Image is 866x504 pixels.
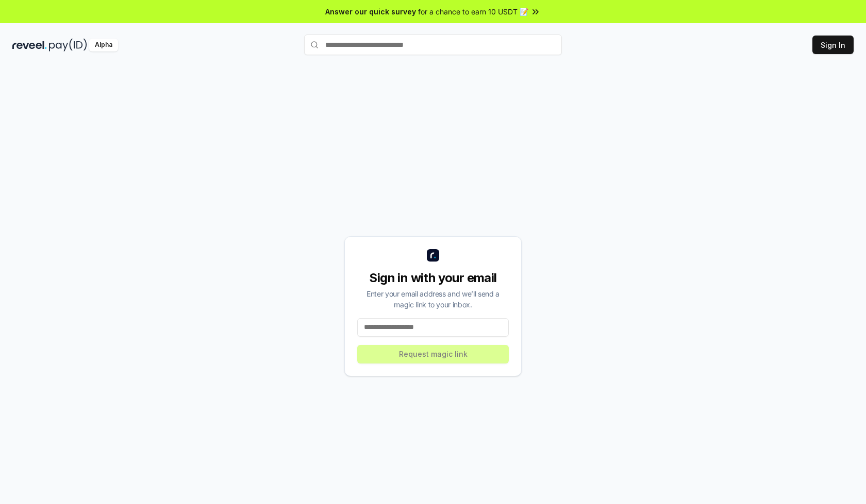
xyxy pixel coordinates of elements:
[12,39,47,51] img: reveel_dark
[49,39,87,51] img: pay_id
[812,36,854,54] button: Sign In
[427,249,439,262] img: logo_small
[357,270,509,286] div: Sign in with your email
[357,288,509,310] div: Enter your email address and we’ll send a magic link to your inbox.
[89,39,118,51] div: Alpha
[418,6,528,17] span: for a chance to earn 10 USDT 📝
[325,6,416,17] span: Answer our quick survey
